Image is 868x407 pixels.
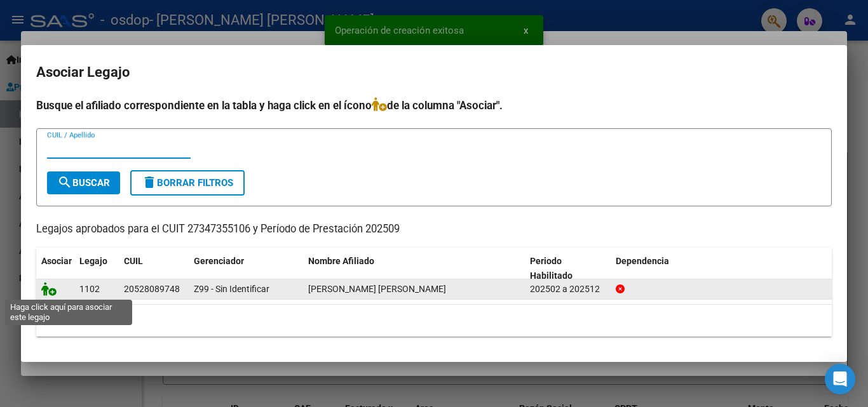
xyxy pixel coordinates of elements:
[36,222,832,237] p: Legajos aprobados para el CUIT 27347355106 y Período de Prestación 202509
[194,284,269,294] span: Z99 - Sin Identificar
[611,248,832,290] datatable-header-cell: Dependencia
[124,256,143,266] span: CUIL
[308,256,374,266] span: Nombre Afiliado
[142,177,233,189] span: Borrar Filtros
[308,284,446,294] span: SAMUDIO SEBASTIAN EMANUEL
[616,256,669,266] span: Dependencia
[525,248,611,290] datatable-header-cell: Periodo Habilitado
[124,282,180,297] div: 20528089748
[79,256,107,266] span: Legajo
[36,97,832,114] h4: Busque el afiliado correspondiente en la tabla y haga click en el ícono de la columna "Asociar".
[47,171,120,194] button: Buscar
[74,248,119,290] datatable-header-cell: Legajo
[189,248,303,290] datatable-header-cell: Gerenciador
[119,248,189,290] datatable-header-cell: CUIL
[36,305,832,337] div: 1 registros
[57,177,110,189] span: Buscar
[825,364,855,394] div: Open Intercom Messenger
[194,256,244,266] span: Gerenciador
[530,256,573,281] span: Periodo Habilitado
[530,282,606,297] div: 202502 a 202512
[303,248,525,290] datatable-header-cell: Nombre Afiliado
[41,256,72,266] span: Asociar
[130,170,245,196] button: Borrar Filtros
[57,175,72,190] mat-icon: search
[36,248,74,290] datatable-header-cell: Asociar
[79,284,100,294] span: 1102
[36,60,832,84] h2: Asociar Legajo
[142,175,157,190] mat-icon: delete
